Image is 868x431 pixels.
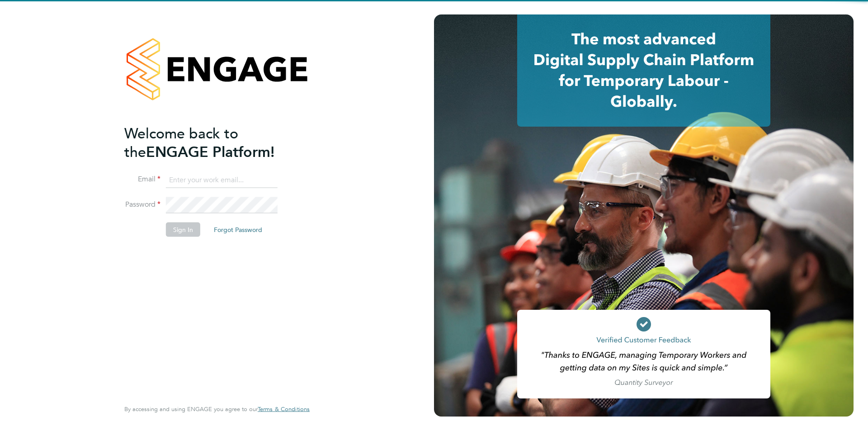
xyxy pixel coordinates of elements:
a: Terms & Conditions [258,406,310,413]
span: Welcome back to the [124,124,238,161]
button: Sign In [166,223,200,237]
input: Enter your work email... [166,172,278,188]
label: Email [124,175,160,184]
span: Terms & Conditions [258,405,310,413]
button: Forgot Password [207,223,269,237]
label: Password [124,200,160,209]
span: By accessing and using ENGAGE you agree to our [124,405,310,413]
h2: ENGAGE Platform! [124,124,301,161]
